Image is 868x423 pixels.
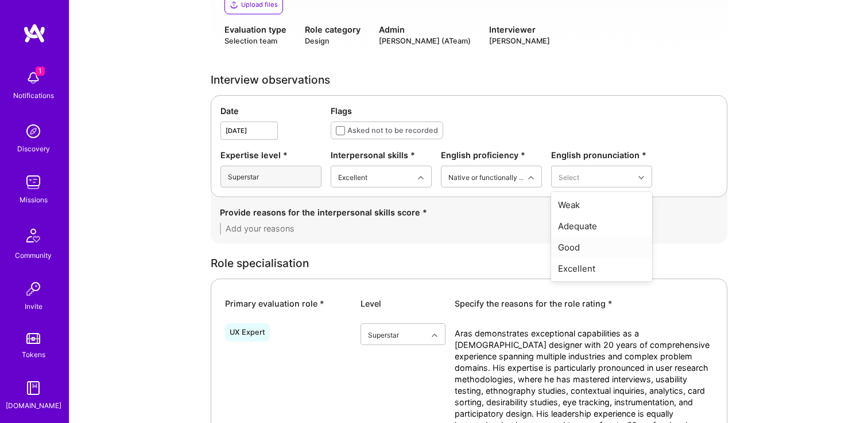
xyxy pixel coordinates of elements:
div: Flags [331,105,718,117]
div: Excellent [338,171,367,183]
img: bell [22,66,45,89]
div: Interviewer [489,23,550,36]
div: Missions [20,194,48,206]
i: icon Chevron [638,175,644,181]
span: 1 [36,66,45,76]
div: Design [305,36,361,46]
div: Selection team [224,36,286,46]
div: Invite [25,300,42,312]
div: [DOMAIN_NAME] [6,399,61,412]
div: Interpersonal skills * [331,149,432,161]
div: Excellent [551,258,652,279]
img: teamwork [22,171,45,194]
div: [PERSON_NAME] [489,36,550,46]
div: Good [551,237,652,258]
div: Primary evaluation role * [225,297,351,310]
img: Invite [22,277,45,300]
div: Native or functionally native [448,171,526,183]
div: UX Expert [230,328,265,337]
div: Interview observations [211,74,727,86]
img: Community [20,222,47,249]
img: discovery [22,120,45,143]
div: Expertise level * [220,149,321,161]
i: icon Chevron [418,175,424,181]
div: English pronunciation * [551,149,652,161]
div: Tokens [22,348,45,361]
div: Role category [305,23,361,36]
i: icon Chevron [528,175,534,181]
div: English proficiency * [441,149,542,161]
div: Admin [379,23,471,36]
div: Weak [551,194,652,216]
div: Select [559,171,579,183]
div: Superstar [368,328,399,340]
div: Specify the reasons for the role rating * [455,297,713,310]
div: Asked not to be recorded [347,124,438,136]
div: Discovery [17,143,50,155]
div: [PERSON_NAME] (ATeam) [379,36,471,46]
div: Adequate [551,216,652,237]
div: Community [15,249,52,261]
div: Level [361,297,445,310]
img: guide book [22,377,45,399]
div: Evaluation type [224,23,286,36]
div: Role specialisation [211,257,727,269]
div: Date [220,105,321,117]
i: icon Chevron [432,332,437,338]
div: Provide reasons for the interpersonal skills score * [220,206,718,218]
div: Notifications [13,89,54,101]
img: tokens [26,333,40,344]
img: logo [23,23,46,44]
